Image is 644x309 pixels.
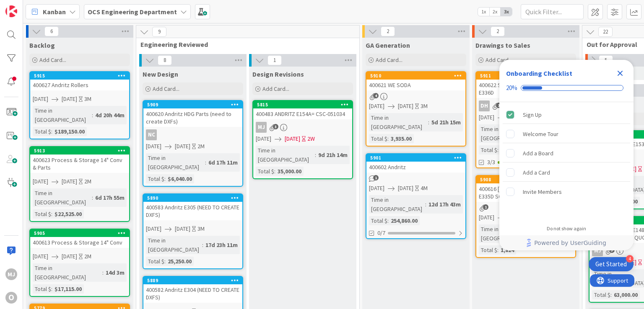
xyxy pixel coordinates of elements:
[257,102,352,108] div: 5815
[476,72,575,98] div: 5911400622 SCREW CONVEYOR PARTS E336D
[366,71,466,147] a: 5910400621 WE SODA[DATE][DATE]3MTime in [GEOGRAPHIC_DATA]:5d 21h 15mTotal $:3,935.00
[598,27,613,37] span: 22
[421,102,428,111] div: 3M
[51,284,52,294] span: :
[373,175,379,180] span: 1
[146,153,205,172] div: Time in [GEOGRAPHIC_DATA]
[30,237,129,248] div: 400613 Process & Storage 14" Conv
[506,84,517,92] div: 20%
[33,177,48,186] span: [DATE]
[30,229,129,248] div: 5905400613 Process & Storage 14" Conv
[370,155,465,161] div: 5901
[202,240,203,250] span: :
[102,268,104,277] span: :
[429,118,463,127] div: 5d 21h 15m
[486,56,512,64] span: Add Card...
[523,129,558,139] div: Welcome Tour
[387,134,389,143] span: :
[146,129,157,140] div: NC
[366,162,465,173] div: 400602 Andritz
[256,134,271,143] span: [DATE]
[33,95,48,103] span: [DATE]
[62,95,77,103] span: [DATE]
[428,118,429,127] span: :
[203,240,240,250] div: 17d 23h 11m
[589,257,634,271] div: Open Get Started checklist, remaining modules: 4
[389,134,414,143] div: 3,935.00
[497,145,499,154] span: :
[175,224,190,233] span: [DATE]
[475,41,530,49] span: Drawings to Sales
[496,103,501,108] span: 1
[479,124,541,143] div: Time in [GEOGRAPHIC_DATA]
[146,142,161,151] span: [DATE]
[33,188,92,207] div: Time in [GEOGRAPHIC_DATA]
[426,200,463,209] div: 12d 17h 43m
[140,40,349,49] span: Engineering Reviewed
[143,194,242,220] div: 5890400583 Andritz E305 (NEED TO CREATE DXFS)
[33,209,51,219] div: Total $
[147,102,242,108] div: 5909
[503,183,630,201] div: Invite Members is incomplete.
[612,290,640,299] div: 63,000.00
[152,27,166,37] span: 9
[476,183,575,202] div: 400616 [PERSON_NAME] BEARING E335D SCR-011191
[523,148,553,158] div: Add a Board
[84,177,91,186] div: 2M
[425,200,426,209] span: :
[613,67,627,80] div: Close Checklist
[30,147,129,173] div: 5913400623 Process & Storage 14" Conv & Parts
[30,229,129,237] div: 5905
[29,229,130,297] a: 5905400613 Process & Storage 14" Conv[DATE][DATE]2MTime in [GEOGRAPHIC_DATA]:14d 3mTotal $:$17,11...
[316,150,350,160] div: 9d 21h 14m
[52,284,84,294] div: $17,115.00
[503,144,630,162] div: Add a Board is incomplete.
[92,193,93,202] span: :
[421,184,428,193] div: 4M
[273,124,278,129] span: 3
[475,175,576,258] a: 5908400616 [PERSON_NAME] BEARING E335D SCR-011191[DATE][DATE]4WTime in [GEOGRAPHIC_DATA]:4d 15h 4...
[476,80,575,98] div: 400622 SCREW CONVEYOR PARTS E336D
[506,84,627,92] div: Checklist progress: 20%
[29,71,130,139] a: 5915400627 Andritz Rollers[DATE][DATE]3MTime in [GEOGRAPHIC_DATA]:4d 20h 44mTotal $:$189,150.00
[595,260,627,268] div: Get Started
[489,8,501,16] span: 2x
[369,102,384,111] span: [DATE]
[143,193,243,269] a: 5890400583 Andritz E305 (NEED TO CREATE DXFS)[DATE][DATE]3MTime in [GEOGRAPHIC_DATA]:17d 23h 11mT...
[499,60,634,250] div: Checklist Container
[483,204,488,210] span: 1
[479,245,497,255] div: Total $
[476,176,575,183] div: 5908
[158,55,172,65] span: 8
[206,158,240,167] div: 6d 17h 11m
[253,108,352,119] div: 400483 ANDRITZ E154A= CSC-051034
[252,70,304,78] span: Design Revisions
[499,235,634,250] div: Footer
[143,101,242,127] div: 5909400620 Andritz HDG Parts (need to create DXFs)
[373,93,379,98] span: 4
[476,72,575,80] div: 5911
[33,127,51,136] div: Total $
[366,153,466,239] a: 5901400602 Andritz[DATE][DATE]4MTime in [GEOGRAPHIC_DATA]:12d 17h 43mTotal $:254,860.000/7
[43,7,66,17] span: Kanban
[164,174,166,183] span: :
[369,195,425,214] div: Time in [GEOGRAPHIC_DATA]
[479,100,490,111] div: DH
[88,8,177,16] b: OCS Engineering Department
[506,68,572,78] div: Onboarding Checklist
[104,268,127,277] div: 14d 3m
[387,216,389,225] span: :
[33,252,48,261] span: [DATE]
[370,73,465,79] div: 5910
[479,224,538,243] div: Time in [GEOGRAPHIC_DATA]
[153,85,179,93] span: Add Card...
[143,108,242,127] div: 400620 Andritz HDG Parts (need to create DXFs)
[30,72,129,90] div: 5915400627 Andritz Rollers
[164,257,166,266] span: :
[146,224,161,233] span: [DATE]
[534,238,606,248] span: Powered by UserGuiding
[166,257,194,266] div: 25,250.00
[366,80,465,90] div: 400621 WE SODA
[480,177,575,183] div: 5908
[143,100,243,187] a: 5909400620 Andritz HDG Parts (need to create DXFs)NC[DATE][DATE]2MTime in [GEOGRAPHIC_DATA]:6d 17...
